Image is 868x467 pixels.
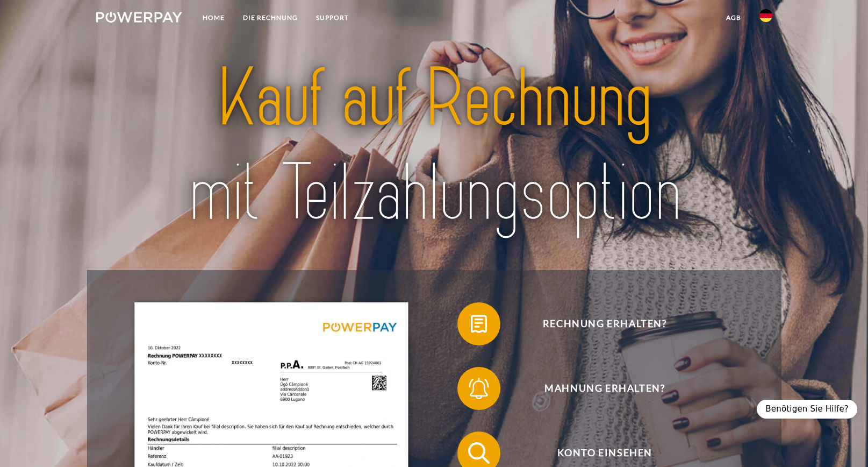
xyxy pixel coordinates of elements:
[473,367,736,410] span: Mahnung erhalten?
[465,375,492,402] img: qb_bell.svg
[234,8,307,27] a: DIE RECHNUNG
[473,302,736,345] span: Rechnung erhalten?
[757,400,857,419] div: Benötigen Sie Hilfe?
[130,47,739,245] img: title-powerpay_de.svg
[307,8,358,27] a: SUPPORT
[465,440,492,466] img: qb_search.svg
[457,302,737,345] button: Rechnung erhalten?
[759,9,772,22] img: de
[717,8,750,27] a: agb
[465,310,492,337] img: qb_bill.svg
[96,12,183,23] img: logo-powerpay-white.svg
[457,367,737,410] button: Mahnung erhalten?
[193,8,234,27] a: Home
